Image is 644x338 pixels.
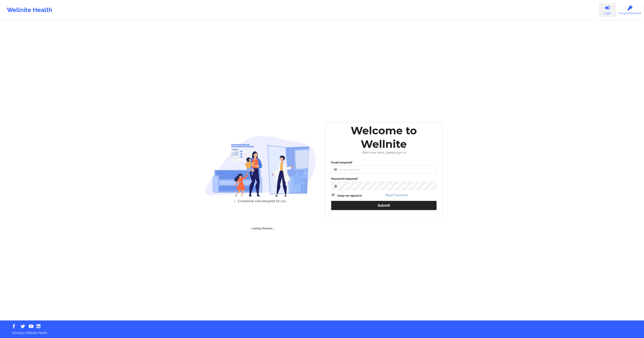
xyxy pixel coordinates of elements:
[328,124,440,151] div: Welcome to Wellnite
[331,177,437,181] label: Password (required)
[204,136,316,196] img: wellnite-auth-hero_200.c722682e.png
[208,199,316,203] li: Exceptional care designed for you.
[204,210,322,231] div: Loading Reviews...
[331,201,437,210] button: Submit
[9,328,635,335] p: © 2025 by Wellnite Health
[337,194,362,198] label: Keep me signed in
[616,3,644,17] a: Forgot Password
[331,166,437,174] input: Email address
[328,151,440,154] div: Welcome back, please sign in
[385,193,408,197] a: Reset Password
[599,3,616,17] a: Login
[331,160,437,165] label: Email (required)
